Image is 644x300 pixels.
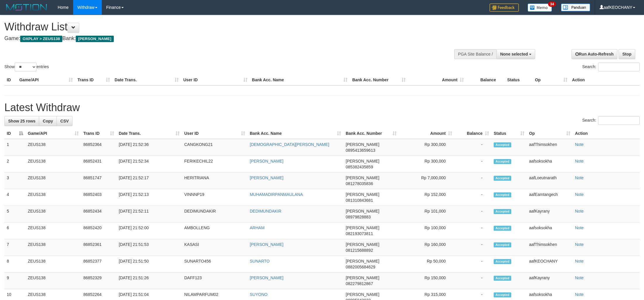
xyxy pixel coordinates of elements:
[81,156,116,173] td: 86852431
[527,256,573,273] td: aafKEOCHANY
[527,189,573,206] td: aafEamtangech
[25,128,81,139] th: Game/API: activate to sort column ascending
[346,198,373,203] span: Copy 081310843681 to clipboard
[346,292,379,297] span: [PERSON_NAME]
[182,156,247,173] td: FERIKECHIL22
[81,128,116,139] th: Trans ID: activate to sort column ascending
[116,273,182,289] td: [DATE] 21:51:26
[343,128,399,139] th: Bank Acc. Number: activate to sort column ascending
[399,273,454,289] td: Rp 150,000
[4,239,25,256] td: 7
[619,49,635,59] a: Stop
[582,116,640,125] label: Search:
[25,156,81,173] td: ZEUS138
[346,259,379,263] span: [PERSON_NAME]
[76,36,113,42] span: [PERSON_NAME]
[350,75,408,85] th: Bank Acc. Number
[182,128,247,139] th: User ID: activate to sort column ascending
[570,75,640,85] th: Action
[4,128,25,139] th: ID: activate to sort column descending
[20,36,62,42] span: OXPLAY > ZEUS138
[39,116,57,126] a: Copy
[527,139,573,156] td: aafThimsokhen
[346,175,379,180] span: [PERSON_NAME]
[4,189,25,206] td: 4
[571,49,617,59] a: Run Auto-Refresh
[575,159,584,163] a: Note
[116,223,182,239] td: [DATE] 21:52:00
[454,206,491,223] td: -
[25,206,81,223] td: ZEUS138
[494,176,511,181] span: Accepted
[494,276,511,281] span: Accepted
[494,159,511,164] span: Accepted
[399,156,454,173] td: Rp 300,000
[454,139,491,156] td: -
[43,119,53,123] span: Copy
[454,223,491,239] td: -
[81,239,116,256] td: 86852361
[527,223,573,239] td: aafsoksokha
[4,116,39,126] a: Show 25 rows
[494,142,511,147] span: Accepted
[81,173,116,189] td: 86851747
[116,189,182,206] td: [DATE] 21:52:13
[490,4,519,12] img: Feedback.jpg
[81,189,116,206] td: 86852403
[399,223,454,239] td: Rp 100,000
[250,192,303,197] a: MUHAMADIRPANMAULANA
[561,4,590,11] img: panduan.png
[4,256,25,273] td: 8
[250,259,270,263] a: SUNARTO
[573,128,640,139] th: Action
[346,275,379,280] span: [PERSON_NAME]
[454,156,491,173] td: -
[250,142,329,147] a: [DEMOGRAPHIC_DATA][PERSON_NAME]
[56,116,73,126] a: CSV
[575,242,584,247] a: Note
[182,256,247,273] td: SUNARTO456
[4,173,25,189] td: 3
[575,142,584,147] a: Note
[399,206,454,223] td: Rp 101,000
[527,239,573,256] td: aafThimsokhen
[182,223,247,239] td: AMBOLLENG
[575,175,584,180] a: Note
[182,139,247,156] td: CANGKONG21
[575,192,584,197] a: Note
[116,139,182,156] td: [DATE] 21:52:36
[408,75,466,85] th: Amount
[346,192,379,197] span: [PERSON_NAME]
[575,259,584,263] a: Note
[4,3,49,12] img: MOTION_logo.png
[527,273,573,289] td: aafKayrany
[4,273,25,289] td: 9
[4,206,25,223] td: 5
[346,142,379,147] span: [PERSON_NAME]
[346,165,373,169] span: Copy 085382435859 to clipboard
[25,273,81,289] td: ZEUS138
[4,223,25,239] td: 6
[491,128,527,139] th: Status: activate to sort column ascending
[4,102,640,113] h1: Latest Withdraw
[60,119,69,123] span: CSV
[247,128,343,139] th: Bank Acc. Name: activate to sort column ascending
[548,1,556,7] span: 34
[346,159,379,163] span: [PERSON_NAME]
[116,128,182,139] th: Date Trans.: activate to sort column ascending
[112,75,181,85] th: Date Trans.
[496,49,535,59] button: None selected
[4,75,17,85] th: ID
[494,209,511,214] span: Accepted
[527,156,573,173] td: aafsoksokha
[116,156,182,173] td: [DATE] 21:52:34
[505,75,533,85] th: Status
[182,189,247,206] td: VINNNP19
[250,159,283,163] a: [PERSON_NAME]
[527,173,573,189] td: aafLoeutnarath
[346,231,373,236] span: Copy 082193073811 to clipboard
[494,226,511,231] span: Accepted
[582,63,640,71] label: Search:
[81,139,116,156] td: 86852364
[75,75,112,85] th: Trans ID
